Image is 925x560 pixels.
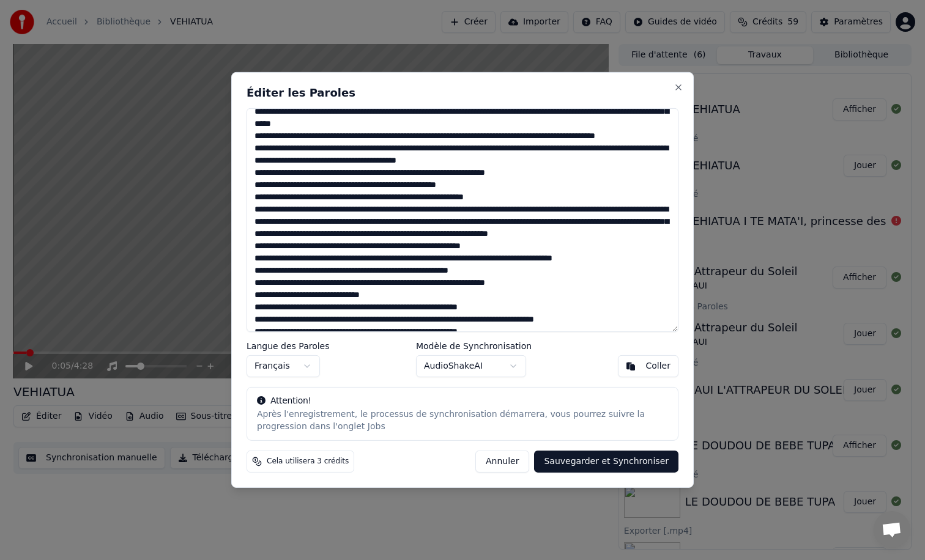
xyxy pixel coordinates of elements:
[475,451,529,473] button: Annuler
[247,87,678,98] h2: Éditer les Paroles
[645,360,671,372] div: Coller
[257,408,668,433] div: Après l'enregistrement, le processus de synchronisation démarrera, vous pourrez suivre la progres...
[416,342,532,350] label: Modèle de Synchronisation
[534,451,678,473] button: Sauvegarder et Synchroniser
[257,395,668,407] div: Attention!
[247,342,330,350] label: Langue des Paroles
[267,457,349,466] span: Cela utilisera 3 crédits
[618,355,678,377] button: Coller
